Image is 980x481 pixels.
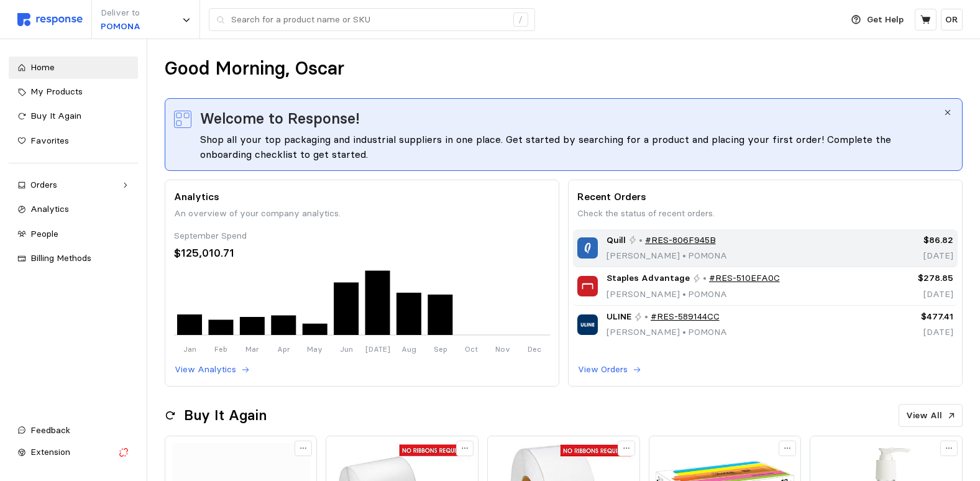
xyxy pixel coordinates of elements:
a: Orders [9,174,138,196]
div: / [513,12,528,27]
a: Home [9,57,138,79]
a: My Products [9,81,138,103]
p: An overview of your company analytics. [174,207,550,221]
a: Analytics [9,198,138,221]
tspan: Jan [183,344,196,353]
span: Buy It Again [30,110,81,121]
tspan: Mar [245,344,259,353]
span: Billing Methods [30,252,91,263]
p: • [639,234,643,247]
span: Extension [30,446,70,457]
p: [PERSON_NAME] POMONA [607,288,780,301]
span: People [30,228,58,239]
p: $477.41 [866,310,953,324]
tspan: Feb [214,344,227,353]
p: [DATE] [866,249,953,263]
p: [PERSON_NAME] POMONA [607,249,727,263]
button: OR [941,9,963,30]
a: #RES-589144CC [651,310,720,324]
button: View Analytics [174,362,250,377]
tspan: Apr [277,344,290,353]
p: $278.85 [866,272,953,285]
img: svg%3e [174,111,191,128]
p: Analytics [174,189,550,204]
p: OR [945,13,958,27]
div: Shop all your top packaging and industrial suppliers in one place. Get started by searching for a... [200,132,943,162]
span: Home [30,62,55,73]
img: Staples Advantage [577,276,598,296]
h1: Good Morning, Oscar [165,57,344,81]
p: • [644,310,648,324]
p: View Orders [578,363,628,377]
div: Orders [30,178,116,192]
tspan: Jun [339,344,352,353]
p: Recent Orders [577,189,953,204]
p: $86.82 [866,234,953,247]
img: ULINE [577,314,598,335]
p: Deliver to [101,6,140,20]
p: POMONA [101,20,140,34]
tspan: Sep [433,344,447,353]
p: [PERSON_NAME] POMONA [607,326,727,339]
span: Welcome to Response! [200,108,360,130]
span: • [680,250,688,261]
button: View All [899,404,963,428]
a: #RES-510EFA0C [709,272,780,285]
p: View All [906,409,942,423]
a: Buy It Again [9,105,138,127]
span: • [680,288,688,300]
button: Feedback [9,419,138,442]
input: Search for a product name or SKU [231,9,506,31]
p: Get Help [867,13,904,27]
a: Billing Methods [9,247,138,270]
p: Check the status of recent orders. [577,207,953,221]
span: Analytics [30,203,69,214]
span: Quill [607,234,626,247]
tspan: Dec [527,344,541,353]
tspan: Nov [495,344,510,353]
p: • [703,272,707,285]
button: Extension [9,441,138,464]
span: Favorites [30,135,69,146]
img: Quill [577,237,598,258]
span: ULINE [607,310,631,324]
p: [DATE] [866,288,953,301]
div: $125,010.71 [174,245,550,262]
tspan: Aug [401,344,416,353]
div: September Spend [174,229,550,243]
p: [DATE] [866,326,953,339]
span: • [680,326,688,337]
tspan: Oct [465,344,478,353]
span: Staples Advantage [607,272,690,285]
a: Favorites [9,130,138,152]
span: My Products [30,86,83,97]
button: View Orders [577,362,642,377]
tspan: [DATE] [365,344,390,353]
img: svg%3e [17,13,83,26]
button: Get Help [844,8,911,32]
a: #RES-806F945B [645,234,716,247]
a: People [9,223,138,245]
p: View Analytics [175,363,236,377]
tspan: May [307,344,323,353]
span: Feedback [30,424,70,436]
h2: Buy It Again [184,406,267,425]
